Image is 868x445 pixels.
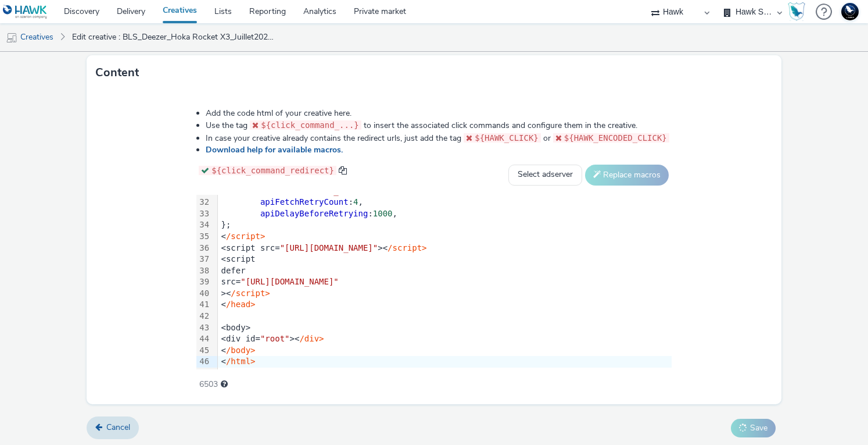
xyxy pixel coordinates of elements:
span: "[URL][DOMAIN_NAME]" [270,186,368,195]
div: 37 [196,254,211,265]
span: /html> [226,357,256,366]
span: ${HAWK_ENCODED_CLICK} [564,133,667,143]
span: 4 [353,197,358,207]
div: < [218,299,672,311]
div: 44 [196,333,211,345]
div: 41 [196,299,211,311]
div: 33 [196,208,211,220]
div: 46 [196,356,211,368]
div: 34 [196,219,211,231]
div: 35 [196,231,211,243]
img: Hawk Academy [788,2,805,21]
div: Maximum recommended length: 3000 characters. [221,379,228,390]
span: 1000 [373,209,393,218]
div: 39 [196,276,211,288]
span: 6503 [199,379,218,390]
div: 45 [196,345,211,357]
a: Hawk Academy [788,2,810,21]
button: Replace macros [585,165,669,186]
span: /script> [226,232,265,241]
div: <div id= >< [218,333,672,345]
div: >< [218,288,672,300]
span: copy to clipboard [339,166,347,175]
div: }; [218,219,672,231]
span: /body> [226,346,256,355]
span: "[URL][DOMAIN_NAME]" [280,243,378,252]
span: Cancel [106,422,130,433]
div: < [218,231,672,243]
a: Edit creative : BLS_Deezer_Hoka Rocket X3_Juillet2025 (copy) [66,23,284,51]
div: 32 [196,197,211,208]
div: 42 [196,311,211,322]
span: /head> [226,300,256,309]
div: <body> [218,322,672,334]
span: "root" [260,334,290,343]
button: Save [731,419,776,437]
img: mobile [6,32,17,44]
li: Add the code html of your creative here. [206,108,672,119]
div: 36 [196,243,211,254]
div: defer [218,265,672,277]
img: Support Hawk [841,3,859,20]
img: undefined Logo [3,5,48,19]
span: "[URL][DOMAIN_NAME]" [241,277,339,286]
span: apiFetchRetryCount [260,197,349,207]
div: 38 [196,265,211,277]
span: ${click_command_...} [261,120,359,130]
div: < [218,356,672,368]
span: /script> [231,289,270,298]
span: apiDelayBeforeRetrying [260,209,368,218]
span: /div> [299,334,324,343]
span: ${click_command_redirect} [211,166,334,175]
li: Use the tag to insert the associated click commands and configure them in the creative. [206,119,672,131]
li: In case your creative already contains the redirect urls, just add the tag or [206,132,672,144]
h3: Content [95,64,139,81]
div: : , [218,208,672,220]
div: src= [218,276,672,288]
div: 43 [196,322,211,334]
div: 40 [196,288,211,300]
a: Cancel [87,416,139,439]
span: /script> [388,243,426,252]
a: Download help for available macros. [206,144,347,155]
div: : , [218,197,672,208]
div: < [218,345,672,357]
span: ${HAWK_CLICK} [475,133,539,143]
div: <script src= >< [218,243,672,254]
div: <script [218,254,672,265]
span: Save [750,422,767,433]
